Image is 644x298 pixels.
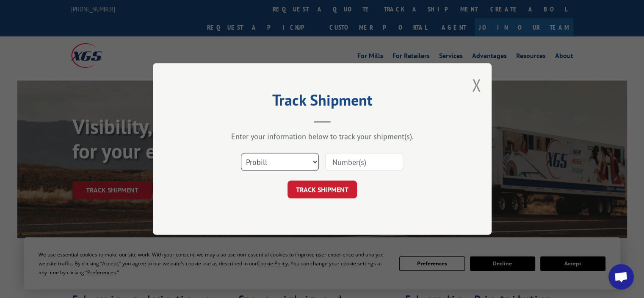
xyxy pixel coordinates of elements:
[472,74,481,96] button: Close modal
[195,94,449,110] h2: Track Shipment
[325,153,403,171] input: Number(s)
[608,264,634,290] div: Open chat
[195,131,449,141] div: Enter your information below to track your shipment(s).
[287,181,357,198] button: TRACK SHIPMENT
